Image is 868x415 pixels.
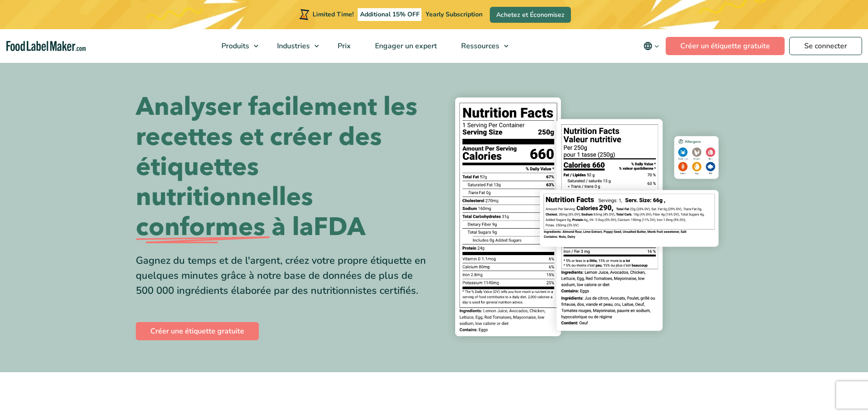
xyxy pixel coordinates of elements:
a: Achetez et Économisez [490,7,571,23]
a: Engager un expert [363,29,447,63]
a: Créer un étiquette gratuite [666,37,785,55]
h1: Analyser facilement les recettes et créer des étiquettes nutritionnelles FDA [136,92,427,242]
span: Prix [335,41,352,51]
span: Engager un expert [372,41,438,51]
a: Produits [210,29,263,63]
span: conformes à la [136,212,313,242]
a: Créer une étiquette gratuite [136,322,259,340]
span: Yearly Subscription [426,10,483,19]
span: Limited Time! [313,10,354,19]
span: Produits [219,41,250,51]
span: Additional 15% OFF [358,8,422,21]
a: Prix [326,29,361,63]
span: Ressources [458,41,500,51]
a: Industries [265,29,324,63]
div: Gagnez du temps et de l'argent, créez votre propre étiquette en quelques minutes grâce à notre ba... [136,253,427,298]
a: Se connecter [789,37,862,55]
a: Ressources [449,29,513,63]
span: Industries [274,41,311,51]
